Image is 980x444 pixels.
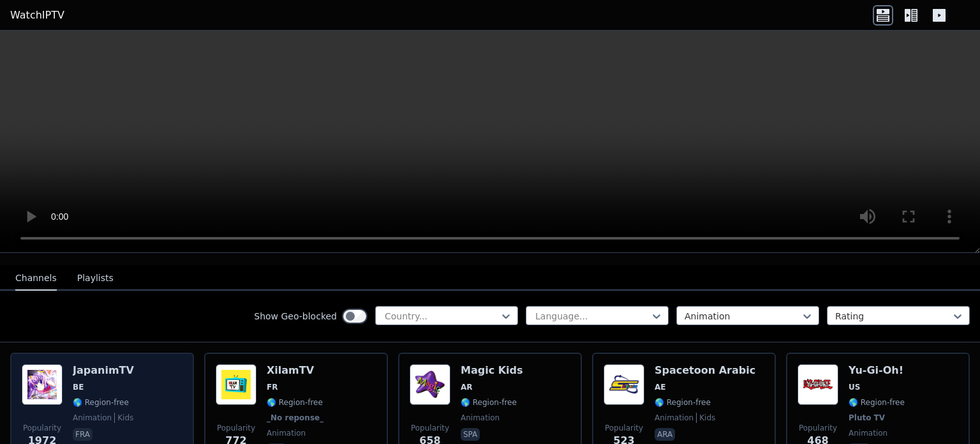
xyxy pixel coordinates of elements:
span: animation [73,413,112,423]
p: spa [461,428,480,441]
span: AE [655,382,665,392]
span: Popularity [217,423,255,433]
img: Yu-Gi-Oh! [798,364,838,405]
h6: Magic Kids [461,364,523,377]
span: kids [114,413,133,423]
label: Show Geo-blocked [254,310,337,323]
span: kids [696,413,715,423]
span: Popularity [799,423,837,433]
span: 🌎 Region-free [73,397,129,408]
span: animation [849,428,887,438]
p: ara [655,428,675,441]
span: _No reponse_ [267,413,323,423]
button: Channels [15,266,57,291]
span: animation [267,428,306,438]
span: animation [655,413,694,423]
h6: Spacetoon Arabic [655,364,755,377]
span: Popularity [605,423,643,433]
span: 🌎 Region-free [849,397,905,408]
span: BE [73,382,84,392]
span: animation [461,413,500,423]
span: AR [461,382,473,392]
span: 🌎 Region-free [461,397,517,408]
img: Spacetoon Arabic [604,364,644,405]
p: fra [73,428,93,441]
span: FR [267,382,278,392]
span: US [849,382,860,392]
img: JapanimTV [22,364,63,405]
span: 🌎 Region-free [267,397,323,408]
h6: XilamTV [267,364,326,377]
span: 🌎 Region-free [655,397,711,408]
a: WatchIPTV [10,8,64,23]
span: Popularity [411,423,449,433]
span: Popularity [23,423,61,433]
img: XilamTV [216,364,256,405]
img: Magic Kids [410,364,450,405]
button: Playlists [77,266,114,291]
span: Pluto TV [849,413,885,423]
h6: Yu-Gi-Oh! [849,364,905,377]
h6: JapanimTV [73,364,134,377]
